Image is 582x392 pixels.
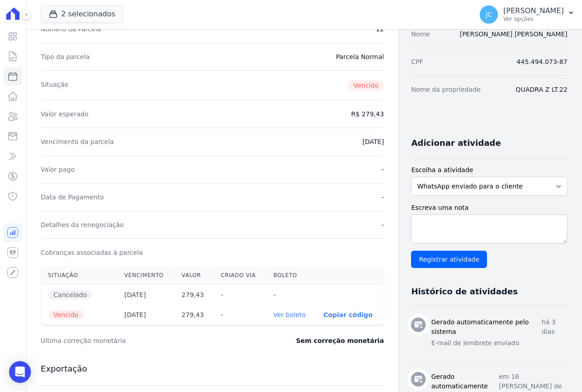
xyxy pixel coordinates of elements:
[362,137,384,146] dd: [DATE]
[41,80,69,91] dt: Situação
[486,11,492,18] span: JC
[174,266,213,285] th: Valor
[41,248,143,257] dt: Cobranças associadas à parcela
[517,57,567,66] dd: 445.494.073-87
[41,363,384,374] h3: Exportação
[213,285,266,305] th: -
[542,318,567,337] p: há 3 dias
[41,220,124,229] dt: Detalhes da renegociação
[266,266,316,285] th: Boleto
[41,52,90,61] dt: Tipo da parcela
[117,266,175,285] th: Vencimento
[41,5,123,23] button: 2 selecionados
[41,266,117,285] th: Situação
[174,285,213,305] th: 279,43
[41,193,104,202] dt: Data de Pagamento
[472,2,582,27] button: JC [PERSON_NAME] Ver opções
[460,30,567,38] a: [PERSON_NAME] [PERSON_NAME]
[516,85,567,94] dd: QUADRA Z LT.22
[411,57,423,66] dt: CPF
[411,85,481,94] dt: Nome da propriedade
[48,310,84,319] span: Vencido
[431,318,542,337] h3: Gerado automaticamente pelo sistema
[381,220,384,229] dd: -
[411,165,567,175] label: Escolha a atividade
[273,311,306,318] a: Ver boleto
[213,305,266,325] th: -
[213,266,266,285] th: Criado via
[381,193,384,202] dd: -
[503,6,564,15] p: [PERSON_NAME]
[117,305,175,325] th: [DATE]
[323,311,372,318] button: Copiar código
[431,338,567,348] p: E-mail de lembrete enviado
[41,137,114,146] dt: Vencimento da parcela
[9,361,31,383] div: Open Intercom Messenger
[411,203,567,213] label: Escreva uma nota
[41,109,89,119] dt: Valor esperado
[503,15,564,23] p: Ver opções
[117,285,175,305] th: [DATE]
[41,336,244,345] dt: Última correção monetária
[411,251,487,268] input: Registrar atividade
[411,30,430,39] dt: Nome
[336,52,384,61] dd: Parcela Normal
[411,286,517,297] h3: Histórico de atividades
[351,109,384,119] dd: R$ 279,43
[266,285,316,305] th: -
[48,290,92,299] span: Cancelado
[41,165,75,174] dt: Valor pago
[411,138,501,149] h3: Adicionar atividade
[381,165,384,174] dd: -
[296,336,384,345] dd: Sem correção monetária
[348,80,384,91] span: Vencido
[174,305,213,325] th: 279,43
